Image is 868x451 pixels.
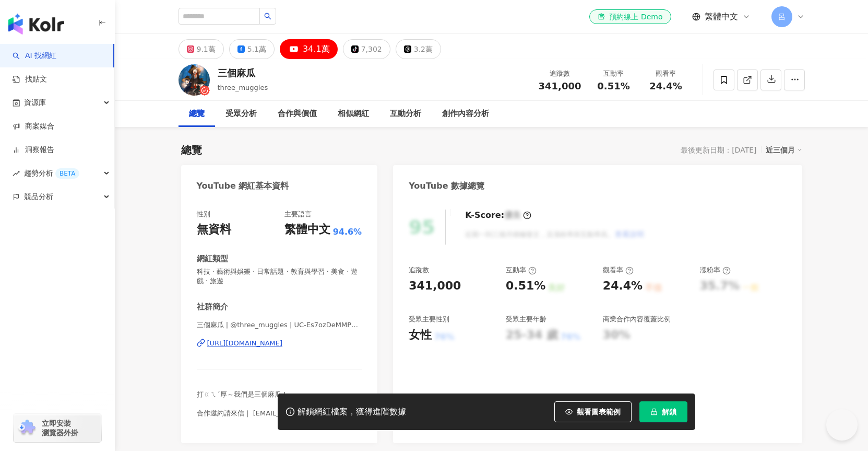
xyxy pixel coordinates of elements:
[705,11,738,22] span: 繁體中文
[13,51,56,61] a: searchAI 找網紅
[55,168,79,179] div: BETA
[24,161,79,185] span: 趨勢分析
[539,80,581,91] span: 341,000
[197,253,228,264] div: 網紅類型
[589,9,671,24] a: 預約線上 Demo
[13,145,54,155] a: 洞察報告
[594,68,634,79] div: 互動率
[298,407,406,418] div: 解鎖網紅檔案，獲得進階數據
[197,339,362,348] a: [URL][DOMAIN_NAME]
[442,108,489,120] div: 創作內容分析
[42,419,78,437] span: 立即安裝 瀏覽器外掛
[280,39,338,59] button: 34.1萬
[603,315,671,324] div: 商業合作內容覆蓋比例
[681,146,756,154] div: 最後更新日期：[DATE]
[278,108,317,120] div: 合作與價值
[218,66,268,79] div: 三個麻瓜
[778,11,786,22] span: 呂
[766,143,802,157] div: 近三個月
[409,265,429,275] div: 追蹤數
[247,42,266,56] div: 5.1萬
[539,68,581,79] div: 追蹤數
[197,302,228,313] div: 社群簡介
[603,265,634,275] div: 觀看率
[409,278,461,294] div: 341,000
[13,121,54,132] a: 商案媒合
[639,401,687,422] button: 解鎖
[8,14,64,34] img: logo
[218,84,268,91] span: three_muggles
[197,320,362,330] span: 三個麻瓜 | @three_muggles | UC-Es7ozDeMMPy9_jH6uL5TA
[598,11,662,22] div: 預約線上 Demo
[197,267,362,286] span: 科技 · 藝術與娛樂 · 日常話題 · 教育與學習 · 美食 · 遊戲 · 旅遊
[14,414,101,442] a: chrome extension立即安裝 瀏覽器外掛
[414,42,433,56] div: 3.2萬
[577,408,621,416] span: 觀看圖表範例
[650,408,658,415] span: lock
[603,278,643,294] div: 24.4%
[264,13,271,20] span: search
[229,39,275,59] button: 5.1萬
[17,420,37,436] img: chrome extension
[396,39,441,59] button: 3.2萬
[284,210,312,219] div: 主要語言
[338,108,369,120] div: 相似網紅
[197,210,210,219] div: 性別
[189,108,205,120] div: 總覽
[179,64,210,96] img: KOL Avatar
[361,42,382,56] div: 7,302
[409,327,432,343] div: 女性
[13,170,20,177] span: rise
[506,315,546,324] div: 受眾主要年齡
[646,68,686,79] div: 觀看率
[700,265,731,275] div: 漲粉率
[197,222,231,238] div: 無資料
[284,222,330,238] div: 繁體中文
[465,210,531,221] div: K-Score :
[24,91,46,114] span: 資源庫
[207,339,283,348] div: [URL][DOMAIN_NAME]
[225,108,257,120] div: 受眾分析
[197,180,289,192] div: YouTube 網紅基本資料
[13,74,47,85] a: 找貼文
[390,108,421,120] div: 互動分析
[197,42,216,56] div: 9.1萬
[179,39,224,59] button: 9.1萬
[506,278,545,294] div: 0.51%
[554,401,632,422] button: 觀看圖表範例
[343,39,390,59] button: 7,302
[649,81,682,91] span: 24.4%
[409,180,484,192] div: YouTube 數據總覽
[181,143,202,157] div: 總覽
[597,81,629,91] span: 0.51%
[662,408,676,416] span: 解鎖
[333,226,362,238] span: 94.6%
[303,42,330,56] div: 34.1萬
[409,315,449,324] div: 受眾主要性別
[506,265,537,275] div: 互動率
[24,185,53,209] span: 競品分析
